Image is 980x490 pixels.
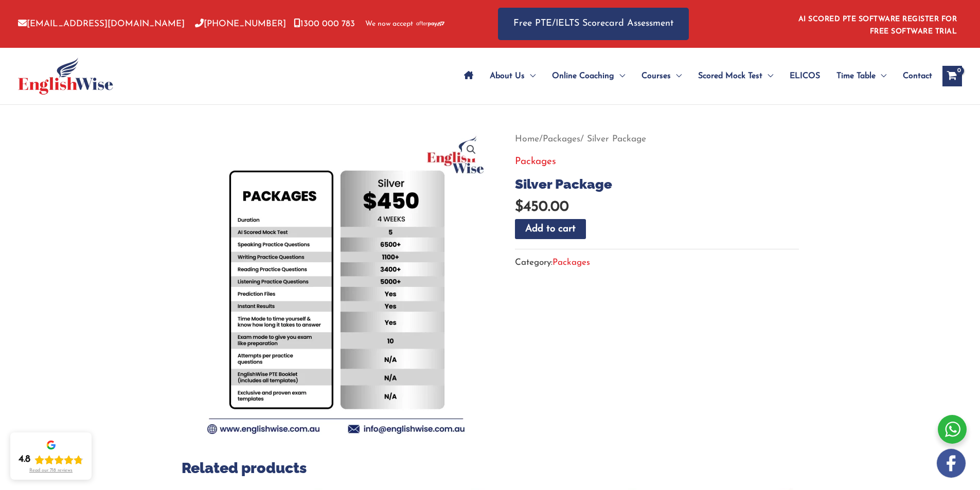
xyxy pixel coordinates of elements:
[515,200,569,214] bdi: 450.00
[29,468,73,474] div: Read our 718 reviews
[790,58,820,94] span: ELICOS
[876,58,886,94] span: Menu Toggle
[456,58,932,94] nav: Site Navigation: Main Menu
[19,453,83,466] div: Rating: 4.8 out of 5
[482,58,544,94] a: About UsMenu Toggle
[614,58,625,94] span: Menu Toggle
[498,8,689,40] a: Free PTE/IELTS Scorecard Assessment
[195,20,286,28] a: [PHONE_NUMBER]
[525,58,536,94] span: Menu Toggle
[553,258,590,267] a: Packages
[515,254,590,271] span: Category:
[633,58,690,94] a: CoursesMenu Toggle
[798,15,957,35] a: AI SCORED PTE SOFTWARE REGISTER FOR FREE SOFTWARE TRIAL
[762,58,773,94] span: Menu Toggle
[792,7,962,41] aside: Header Widget 1
[490,58,525,94] span: About Us
[462,140,480,159] a: View full-screen image gallery
[515,176,799,192] h1: Silver Package
[515,135,539,143] a: Home
[515,157,556,167] a: Packages
[18,58,113,95] img: cropped-ew-logo
[671,58,682,94] span: Menu Toggle
[515,131,799,148] nav: Breadcrumb
[903,58,932,94] span: Contact
[19,453,30,466] div: 4.8
[543,135,580,143] a: Packages
[552,58,614,94] span: Online Coaching
[182,131,490,439] img: Silver Package
[828,58,895,94] a: Time TableMenu Toggle
[642,58,671,94] span: Courses
[294,20,355,28] a: 1300 000 783
[895,58,932,94] a: Contact
[937,449,966,478] img: white-facebook.png
[690,58,781,94] a: Scored Mock TestMenu Toggle
[515,219,586,239] button: Add to cart
[942,66,962,86] a: View Shopping Cart, empty
[182,459,799,478] h2: Related products
[781,58,828,94] a: ELICOS
[515,200,523,214] span: $
[544,58,633,94] a: Online CoachingMenu Toggle
[836,58,876,94] span: Time Table
[416,21,444,27] img: Afterpay-Logo
[365,19,413,29] span: We now accept
[18,20,185,28] a: [EMAIL_ADDRESS][DOMAIN_NAME]
[698,58,762,94] span: Scored Mock Test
